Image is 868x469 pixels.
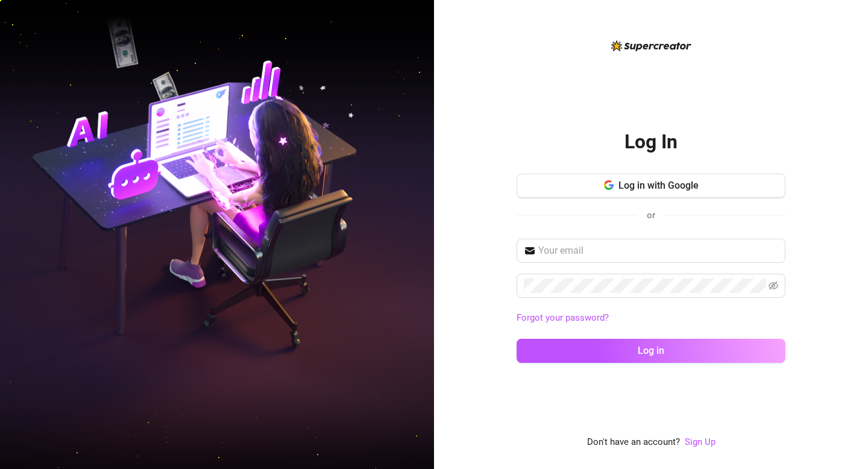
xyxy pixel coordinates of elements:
span: Don't have an account? [587,435,680,450]
input: Your email [538,244,778,258]
span: Log in with Google [618,180,699,191]
button: Log in [517,339,785,363]
a: Forgot your password? [517,311,785,326]
a: Forgot your password? [517,312,609,323]
h2: Log In [624,130,678,154]
span: eye-invisible [769,281,778,291]
span: Log in [638,345,664,356]
img: logo-BBDzfeDw.svg [611,40,691,51]
button: Log in with Google [517,174,785,198]
a: Sign Up [685,436,715,447]
a: Sign Up [685,435,715,450]
span: or [647,210,655,221]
